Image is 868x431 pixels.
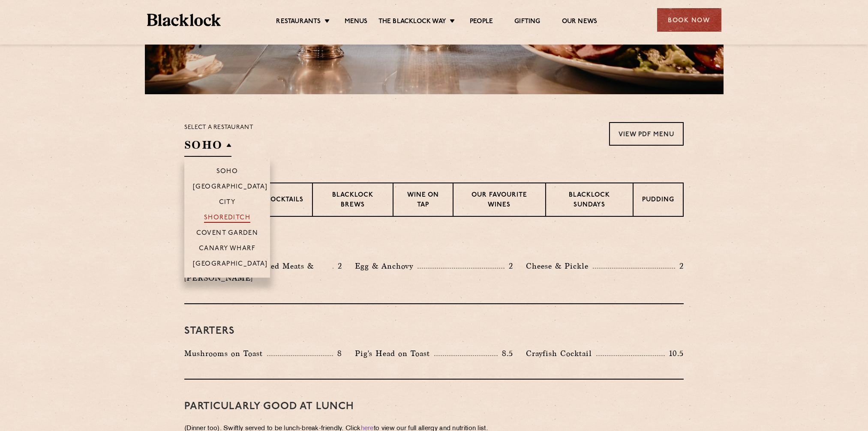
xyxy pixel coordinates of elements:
p: Canary Wharf [199,245,255,254]
p: 2 [675,260,684,272]
p: Shoreditch [204,214,251,223]
p: Blacklock Sundays [555,191,624,211]
p: Blacklock Brews [321,191,384,211]
a: Gifting [514,18,540,27]
p: 2 [505,260,513,272]
p: [GEOGRAPHIC_DATA] [193,183,268,192]
a: Restaurants [276,18,321,27]
p: Cocktails [265,195,303,206]
img: BL_Textured_Logo-footer-cropped.svg [147,14,221,26]
p: Egg & Anchovy [355,260,417,272]
p: Pig's Head on Toast [355,347,434,359]
p: 2 [333,260,342,272]
p: Crayfish Cocktail [526,347,596,359]
h2: SOHO [184,138,231,157]
h3: Starters [184,326,684,337]
p: Mushrooms on Toast [184,347,267,359]
p: Cheese & Pickle [526,260,593,272]
p: 8.5 [498,348,513,359]
h3: Pre Chop Bites [184,238,684,249]
p: Soho [216,168,238,177]
p: Covent Garden [196,230,258,238]
a: Our News [562,18,598,27]
a: View PDF Menu [609,122,684,146]
div: Book Now [657,8,721,32]
p: 8 [333,348,342,359]
p: Pudding [642,195,674,206]
a: Menus [345,18,368,27]
a: People [470,18,493,27]
p: Our favourite wines [462,191,536,211]
p: [GEOGRAPHIC_DATA] [193,260,268,269]
p: Select a restaurant [184,122,253,133]
p: 10.5 [665,348,684,359]
h3: PARTICULARLY GOOD AT LUNCH [184,401,684,412]
p: City [219,199,236,207]
p: Wine on Tap [402,191,444,211]
a: The Blacklock Way [378,18,446,27]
